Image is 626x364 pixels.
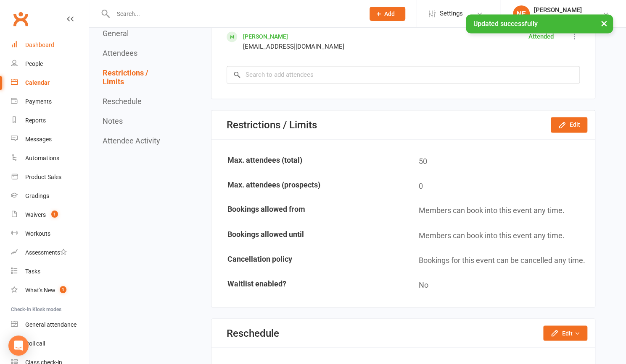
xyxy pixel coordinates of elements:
button: × [597,14,612,32]
a: Clubworx [10,8,31,29]
button: Notes [103,117,123,126]
a: Workouts [11,224,89,243]
div: What's New [25,287,55,294]
a: [PERSON_NAME] [243,33,288,40]
a: Tasks [11,262,89,281]
button: Attendee Activity [103,137,160,146]
div: Updated successfully [466,14,613,33]
button: Edit [543,325,587,341]
div: [PERSON_NAME] [534,6,582,14]
a: Payments [11,92,89,111]
input: Search... [111,8,359,20]
div: Tasks [25,268,40,275]
div: [EMAIL_ADDRESS][DOMAIN_NAME] [243,42,344,52]
div: Assessments [25,249,67,256]
td: Bookings for this event can be cancelled any time. [404,248,594,272]
button: Attendees [103,49,137,58]
td: 50 [404,150,594,174]
td: Bookings allowed from [212,199,403,223]
div: Automations [25,155,59,161]
div: Waivers [25,211,46,218]
span: Settings [440,4,463,23]
td: Cancellation policy [212,248,403,272]
div: Calendar [25,79,50,86]
span: Add [384,10,395,17]
span: 1 [51,211,58,218]
div: Messages [25,136,52,143]
div: NE [513,5,530,22]
a: Dashboard [11,36,89,55]
div: General attendance [25,321,77,328]
button: Restrictions / Limits [103,69,171,86]
div: Restrictions / Limits [227,119,317,131]
div: Payments [25,98,52,105]
span: 1 [60,286,66,293]
a: What's New1 [11,281,89,300]
td: Members can book into this event any time. [404,199,594,223]
input: Search to add attendees [227,66,580,83]
div: Dashboard [25,42,54,48]
a: People [11,55,89,73]
td: 0 [404,174,594,198]
td: Max. attendees (prospects) [212,174,403,198]
a: Waivers 1 [11,205,89,224]
div: People [25,60,43,67]
div: Open Intercom Messenger [8,335,29,356]
button: Add [370,7,405,21]
div: Reschedule [227,327,279,339]
a: General attendance kiosk mode [11,315,89,334]
a: Product Sales [11,168,89,187]
a: Gradings [11,187,89,205]
td: Bookings allowed until [212,224,403,247]
td: No [404,273,594,297]
button: Edit [551,117,587,132]
div: Gradings [25,192,49,199]
div: Product Sales [25,174,61,180]
div: Attended [528,31,554,42]
td: Waitlist enabled? [212,273,403,297]
div: Roll call [25,340,45,347]
a: Automations [11,149,89,168]
button: Reschedule [103,97,142,106]
div: The Grappling Lab [534,14,582,21]
td: Max. attendees (total) [212,150,403,174]
a: Roll call [11,334,89,353]
td: Members can book into this event any time. [404,224,594,247]
div: Workouts [25,230,50,237]
a: Reports [11,111,89,130]
a: Messages [11,130,89,149]
div: Reports [25,117,46,124]
a: Calendar [11,73,89,92]
a: Assessments [11,243,89,262]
